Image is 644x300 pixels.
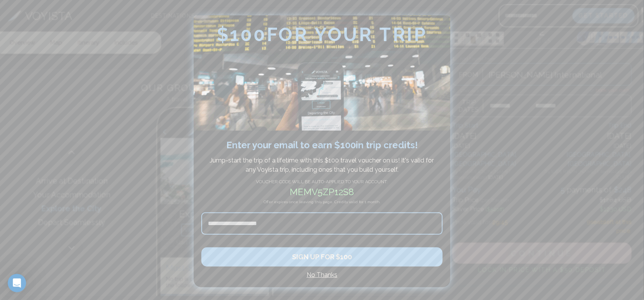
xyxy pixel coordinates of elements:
h4: Offer expires once leaving this page. Credits valid for 1 month. [201,199,443,212]
h2: $ 100 FOR YOUR TRIP [194,15,450,44]
h4: VOUCHER CODE WILL BE AUTO-APPLIED TO YOUR ACCOUNT: [201,178,443,185]
p: Jump-start the trip of a lifetime with this $ 100 travel voucher on us! It's valid for any Voyist... [205,156,439,174]
h4: No Thanks [201,270,443,280]
h2: Enter your email to earn $ 100 in trip credits ! [201,138,443,152]
button: SIGN UP FOR $100 [201,247,443,267]
img: Avopass plane flying [194,15,450,131]
iframe: Intercom live chat [8,274,26,292]
h2: memv5zp12s8 [201,185,443,199]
